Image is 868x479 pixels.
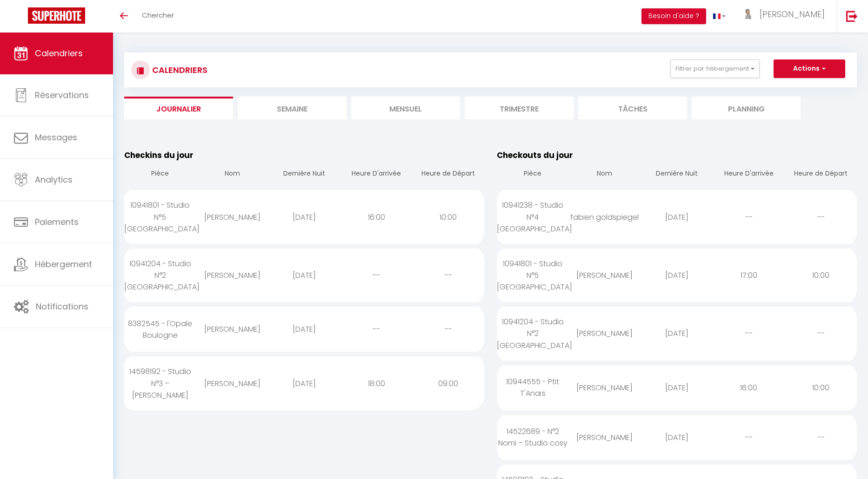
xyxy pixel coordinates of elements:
[196,161,268,188] th: Nom
[785,260,857,290] div: 10:00
[774,59,845,78] button: Actions
[124,308,196,350] div: 8382545 - l'Opale Boulogne
[569,202,641,232] div: fabien goldspiegel
[268,368,341,399] div: [DATE]
[713,373,785,403] div: 16:00
[36,301,88,312] span: Notifications
[713,161,785,188] th: Heure D'arrivée
[465,97,574,119] li: Trimestre
[641,161,713,188] th: Dernière Nuit
[760,8,825,20] span: [PERSON_NAME]
[124,97,233,119] li: Journalier
[785,318,857,348] div: --
[846,10,858,22] img: logout
[785,202,857,232] div: --
[341,314,413,344] div: --
[35,131,77,143] span: Messages
[268,314,341,344] div: [DATE]
[341,161,413,188] th: Heure D'arrivée
[641,318,713,348] div: [DATE]
[569,373,641,403] div: [PERSON_NAME]
[641,260,713,290] div: [DATE]
[713,318,785,348] div: --
[692,97,801,119] li: Planning
[569,422,641,453] div: [PERSON_NAME]
[124,190,196,243] div: 10941801 - Studio N°5 [GEOGRAPHIC_DATA]
[150,59,207,80] h3: CALENDRIERS
[497,150,573,161] span: Checkouts du jour
[35,258,92,270] span: Hébergement
[641,422,713,453] div: [DATE]
[413,260,485,290] div: --
[785,161,857,188] th: Heure de Départ
[196,202,268,232] div: [PERSON_NAME]
[124,356,196,410] div: 14598192 - Studio N°3 – [PERSON_NAME]
[413,161,485,188] th: Heure de Départ
[35,47,83,59] span: Calendriers
[569,161,641,188] th: Nom
[578,97,687,119] li: Tâches
[35,216,79,228] span: Paiements
[497,367,569,408] div: 10944555 - Ptit T'Anaïs
[196,368,268,399] div: [PERSON_NAME]
[28,7,85,24] img: Super Booking
[341,202,413,232] div: 16:00
[124,150,194,161] span: Checkins du jour
[238,97,347,119] li: Semaine
[785,373,857,403] div: 10:00
[341,260,413,290] div: --
[641,373,713,403] div: [DATE]
[497,161,569,188] th: Pièce
[35,174,73,185] span: Analytics
[341,368,413,399] div: 18:00
[670,59,760,78] button: Filtrer par hébergement
[413,368,485,399] div: 09:00
[497,307,569,360] div: 10941204 - Studio N°2 [GEOGRAPHIC_DATA]
[124,161,196,188] th: Pièce
[268,161,341,188] th: Dernière Nuit
[497,416,569,458] div: 14522689 - N°2 Nomi – Studio cosy
[713,260,785,290] div: 17:00
[124,249,196,302] div: 10941204 - Studio N°2 [GEOGRAPHIC_DATA]
[713,202,785,232] div: --
[351,97,460,119] li: Mensuel
[569,260,641,290] div: [PERSON_NAME]
[713,422,785,453] div: --
[413,314,485,344] div: --
[268,202,341,232] div: [DATE]
[641,202,713,232] div: [DATE]
[413,202,485,232] div: 10:00
[497,190,569,243] div: 10941238 - Studio N°4 [GEOGRAPHIC_DATA]
[740,8,754,20] img: ...
[497,249,569,302] div: 10941801 - Studio N°5 [GEOGRAPHIC_DATA]
[142,10,174,20] span: Chercher
[785,422,857,453] div: --
[268,260,341,290] div: [DATE]
[641,8,706,24] button: Besoin d'aide ?
[196,260,268,290] div: [PERSON_NAME]
[35,89,89,101] span: Réservations
[196,314,268,344] div: [PERSON_NAME]
[569,318,641,348] div: [PERSON_NAME]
